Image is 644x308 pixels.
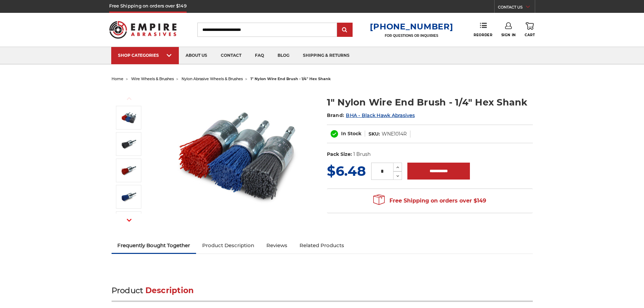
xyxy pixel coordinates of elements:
[120,136,137,152] img: 1" Nylon Wire End Brush - 1/4" Hex Shank
[341,131,361,137] span: In Stock
[346,112,415,118] a: BHA - Black Hawk Abrasives
[327,96,533,109] h1: 1" Nylon Wire End Brush - 1/4" Hex Shank
[338,23,352,37] input: Submit
[120,162,137,179] img: 1" Nylon Wire End Brush - 1/4" Hex Shank
[370,33,453,38] p: FOR QUESTIONS OR INQUIRIES
[498,3,535,13] a: CONTACT US
[182,76,243,81] a: nylon abrasive wheels & brushes
[121,213,137,227] button: Next
[248,47,271,64] a: faq
[251,76,331,81] span: 1" nylon wire end brush - 1/4" hex shank
[368,131,380,138] dt: SKU:
[120,109,137,126] img: 1 inch nylon wire end brush
[327,112,344,118] span: Brand:
[296,47,356,64] a: shipping & returns
[353,151,371,158] dd: 1 Brush
[112,238,196,253] a: Frequently Bought Together
[474,22,492,37] a: Reorder
[145,286,194,295] span: Description
[169,89,305,224] img: 1 inch nylon wire end brush
[382,131,407,138] dd: WNE1014R
[118,53,172,58] div: SHOP CATEGORIES
[109,17,177,43] img: Empire Abrasives
[196,238,260,253] a: Product Description
[501,33,516,37] span: Sign In
[120,188,137,205] img: 1" Nylon Wire End Brush - 1/4" Hex Shank
[214,47,248,64] a: contact
[293,238,350,253] a: Related Products
[271,47,296,64] a: blog
[112,76,123,81] a: home
[179,47,214,64] a: about us
[327,163,366,179] span: $6.48
[373,194,486,208] span: Free Shipping on orders over $149
[260,238,293,253] a: Reviews
[370,22,453,31] a: [PHONE_NUMBER]
[121,91,137,106] button: Previous
[327,151,352,158] dt: Pack Size:
[525,33,535,37] span: Cart
[525,22,535,37] a: Cart
[131,76,174,81] a: wire wheels & brushes
[112,286,143,295] span: Product
[474,33,492,37] span: Reorder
